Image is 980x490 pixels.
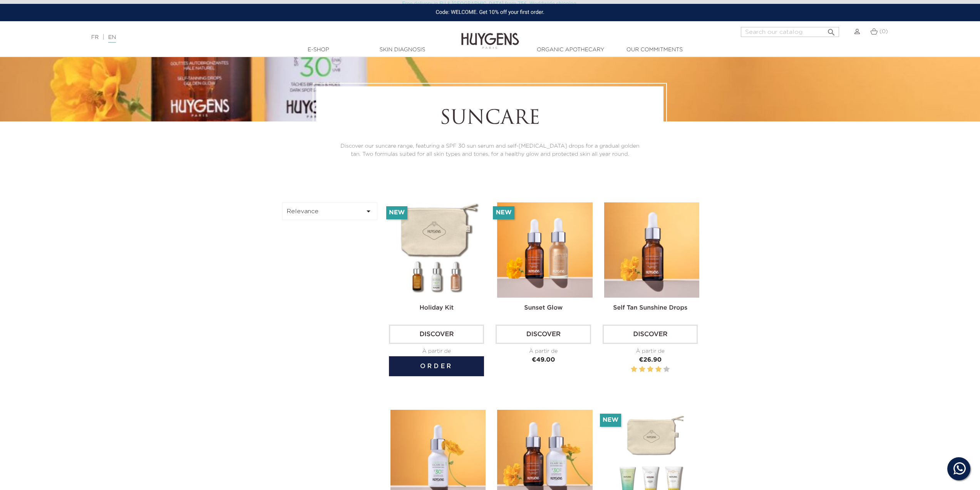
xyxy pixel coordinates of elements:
a: Holiday Kit [419,305,454,311]
div: À partir de [603,347,698,355]
div: À partir de [389,347,484,355]
span: €49.00 [532,357,555,363]
li: New [600,414,621,427]
label: 1 [631,365,637,374]
a: Discover [496,325,591,344]
p: Discover our suncare range, featuring a SPF 30 sun serum and self-[MEDICAL_DATA] drops for a grad... [337,142,642,158]
a: Skin Diagnosis [364,46,441,54]
span: (0) [879,29,888,34]
label: 4 [655,365,662,374]
img: Huygens [461,20,519,50]
a: EN [108,35,116,43]
input: Search [741,27,839,37]
img: Sunset Glow [497,202,592,298]
button:  [824,25,838,35]
a: E-Shop [280,46,357,54]
label: 5 [663,365,670,374]
button: Relevance [282,202,378,220]
div: À partir de [496,347,591,355]
a: Self Tan Sunshine Drops [613,305,687,311]
a: Our commitments [616,46,693,54]
a: FR [91,35,99,40]
label: 2 [639,365,645,374]
div: | [87,33,402,42]
h1: Suncare [337,108,642,131]
i:  [364,207,373,216]
a: Discover [389,325,484,344]
i:  [827,25,836,35]
li: New [493,206,514,219]
button: Order [389,356,484,376]
a: Organic Apothecary [532,46,609,54]
a: Sunset Glow [524,305,563,311]
img: Self Tan Sunshine Drops [604,202,699,298]
li: New [386,206,407,219]
a: Discover [603,325,698,344]
span: €26.90 [639,357,662,363]
label: 3 [647,365,653,374]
